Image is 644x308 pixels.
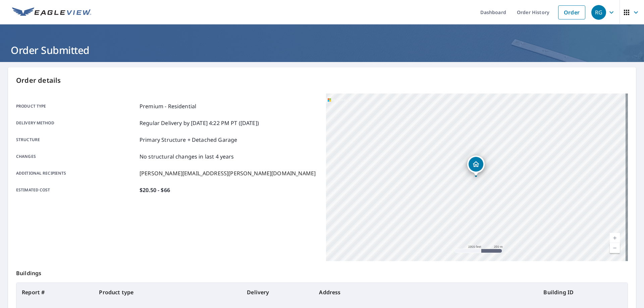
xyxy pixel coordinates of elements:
[16,169,137,177] p: Additional recipients
[314,283,538,302] th: Address
[94,283,241,302] th: Product type
[610,243,620,253] a: Current Level 15, Zoom Out
[16,102,137,110] p: Product type
[16,283,94,302] th: Report #
[16,119,137,127] p: Delivery method
[467,156,485,176] div: Dropped pin, building 1, Residential property, 4321 E Hearn Rd Phoenix, AZ 85032
[16,152,137,161] p: Changes
[16,75,628,85] p: Order details
[140,152,234,161] p: No structural changes in last 4 years
[538,283,628,302] th: Building ID
[140,136,237,144] p: Primary Structure + Detached Garage
[16,136,137,144] p: Structure
[12,7,91,17] img: EV Logo
[8,43,636,57] h1: Order Submitted
[16,186,137,194] p: Estimated cost
[610,233,620,243] a: Current Level 15, Zoom In
[140,119,259,127] p: Regular Delivery by [DATE] 4:22 PM PT ([DATE])
[140,102,196,110] p: Premium - Residential
[241,283,314,302] th: Delivery
[140,186,170,194] p: $20.50 - $66
[140,169,316,177] p: [PERSON_NAME][EMAIL_ADDRESS][PERSON_NAME][DOMAIN_NAME]
[591,5,606,20] div: RG
[558,5,585,19] a: Order
[16,261,628,283] p: Buildings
